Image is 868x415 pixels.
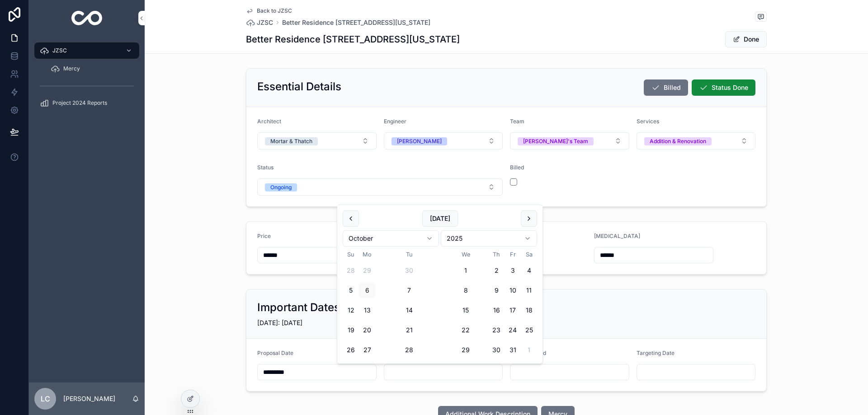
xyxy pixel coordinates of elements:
button: Monday, September 29th, 2025 [359,262,375,279]
button: Friday, October 24th, 2025 [505,322,521,338]
button: Thursday, October 16th, 2025 [488,302,505,318]
h1: Better Residence [STREET_ADDRESS][US_STATE] [246,33,460,46]
button: Today, Monday, October 6th, 2025 [359,282,375,298]
button: Select Button [637,132,756,149]
span: Services [637,118,659,125]
button: Sunday, October 26th, 2025 [343,342,359,358]
button: Friday, October 17th, 2025 [505,302,521,318]
button: Sunday, October 12th, 2025 [343,302,359,318]
button: Wednesday, October 22nd, 2025 [458,322,474,338]
h2: Important Dates [257,300,340,315]
button: Sunday, October 19th, 2025 [343,322,359,338]
button: [DATE] [422,210,458,227]
span: JZSC [257,18,273,27]
div: Mortar & Thatch [270,137,312,145]
span: JZSC [52,47,67,54]
a: JZSC [34,42,139,59]
th: Tuesday [375,250,443,259]
button: Wednesday, October 8th, 2025 [458,282,474,298]
table: October 2025 [343,250,537,358]
div: [PERSON_NAME]'s Team [523,137,588,145]
button: Thursday, October 23rd, 2025 [488,322,505,338]
button: Monday, October 27th, 2025 [359,342,375,358]
span: Billed [664,83,681,92]
button: Monday, October 13th, 2025 [359,302,375,318]
span: Architect [257,118,281,125]
div: Addition & Renovation [650,137,706,145]
span: LC [41,393,50,404]
button: Saturday, October 4th, 2025 [521,262,537,279]
button: Select Button [257,132,377,149]
button: Wednesday, October 15th, 2025 [458,302,474,318]
p: [PERSON_NAME] [63,394,115,403]
button: Friday, October 10th, 2025 [505,282,521,298]
span: Status Done [712,83,748,92]
button: Select Button [257,178,503,196]
button: Saturday, October 11th, 2025 [521,282,537,298]
span: Team [510,118,524,125]
button: Tuesday, October 7th, 2025 [401,282,417,298]
a: Project 2024 Reports [34,95,139,111]
a: Back to JZSC [246,7,292,14]
button: Friday, October 3rd, 2025 [505,262,521,279]
button: Select Button [384,132,503,149]
th: Monday [359,250,375,259]
button: Saturday, October 25th, 2025 [521,322,537,338]
th: Saturday [521,250,537,259]
button: Billed [644,79,688,96]
div: [PERSON_NAME] [397,137,442,145]
span: Project 2024 Reports [52,99,107,107]
span: Billed [510,164,524,171]
a: Better Residence [STREET_ADDRESS][US_STATE] [282,18,430,27]
button: Select Button [510,132,629,149]
span: Mercy [63,65,80,72]
button: Done [725,31,767,47]
span: Back to JZSC [257,7,292,14]
button: Wednesday, October 1st, 2025 [458,262,474,279]
th: Friday [505,250,521,259]
span: Status [257,164,274,171]
div: scrollable content [29,36,145,123]
button: Thursday, October 30th, 2025 [488,342,505,358]
button: Wednesday, October 29th, 2025 [458,342,474,358]
h2: Essential Details [257,79,341,94]
button: Friday, October 31st, 2025 [505,342,521,358]
button: Saturday, November 1st, 2025 [521,342,537,358]
button: Thursday, October 2nd, 2025 [488,262,505,279]
button: Tuesday, September 30th, 2025 [401,262,417,279]
button: Tuesday, October 28th, 2025 [401,342,417,358]
th: Thursday [488,250,505,259]
span: [DATE]: [DATE] [257,319,302,326]
th: Wednesday [443,250,488,259]
button: Tuesday, October 21st, 2025 [401,322,417,338]
th: Sunday [343,250,359,259]
span: [MEDICAL_DATA] [594,233,640,239]
span: Engineer [384,118,406,125]
button: Monday, October 20th, 2025 [359,322,375,338]
img: App logo [71,11,103,25]
span: Proposal Date [257,350,293,356]
span: Targeting Date [637,350,675,356]
button: Sunday, September 28th, 2025 [343,262,359,279]
button: Sunday, October 5th, 2025 [343,282,359,298]
span: Price [257,233,271,239]
div: Ongoing [270,183,292,191]
button: Status Done [692,79,755,96]
button: Thursday, October 9th, 2025 [488,282,505,298]
a: JZSC [246,18,273,27]
button: Tuesday, October 14th, 2025 [401,302,417,318]
button: Saturday, October 18th, 2025 [521,302,537,318]
a: Mercy [45,61,139,77]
